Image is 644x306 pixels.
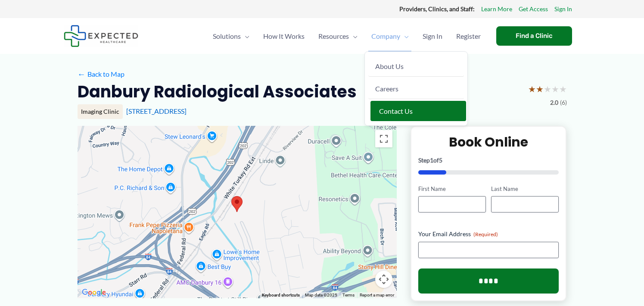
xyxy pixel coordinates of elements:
[349,21,358,51] span: Menu Toggle
[456,21,481,51] span: Register
[360,293,394,297] a: Report a map error
[368,56,464,77] a: About Us
[318,21,349,51] span: Resources
[126,107,187,115] a: [STREET_ADDRESS]
[241,21,249,51] span: Menu Toggle
[481,3,512,15] a: Learn More
[550,97,558,108] span: 2.0
[78,81,357,102] h2: Danbury Radiological Associates
[368,78,464,99] a: Careers
[379,107,413,115] span: Contact Us
[80,287,108,298] img: Google
[375,271,392,288] button: Map camera controls
[551,81,559,97] span: ★
[305,293,337,297] span: Map data ©2025
[560,97,567,108] span: (6)
[449,21,488,51] a: Register
[206,21,256,51] a: SolutionsMenu Toggle
[416,21,449,51] a: Sign In
[473,231,498,237] span: (Required)
[375,84,398,93] span: Careers
[418,134,559,150] h2: Book Online
[262,292,300,298] button: Keyboard shortcuts
[554,3,572,15] a: Sign In
[528,81,536,97] span: ★
[400,21,409,51] span: Menu Toggle
[371,21,400,51] span: Company
[544,81,551,97] span: ★
[418,157,559,163] p: Step of
[213,21,241,51] span: Solutions
[559,81,567,97] span: ★
[375,130,392,147] button: Toggle fullscreen view
[256,21,311,51] a: How It Works
[364,21,416,51] a: CompanyMenu Toggle
[399,5,475,12] strong: Providers, Clinics, and Staff:
[78,104,123,119] div: Imaging Clinic
[439,156,442,164] span: 5
[64,25,138,47] img: Expected Healthcare Logo - side, dark font, small
[78,70,86,78] span: ←
[536,81,544,97] span: ★
[370,101,466,121] a: Contact Us
[263,21,305,51] span: How It Works
[430,156,433,164] span: 1
[311,21,364,51] a: ResourcesMenu Toggle
[342,293,355,297] a: Terms (opens in new tab)
[496,26,572,46] a: Find a Clinic
[78,68,124,81] a: ←Back to Map
[206,21,488,51] nav: Primary Site Navigation
[423,21,442,51] span: Sign In
[375,62,404,70] span: About Us
[418,185,486,193] label: First Name
[418,230,559,238] label: Your Email Address
[80,287,108,298] a: Open this area in Google Maps (opens a new window)
[491,185,559,193] label: Last Name
[519,3,548,15] a: Get Access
